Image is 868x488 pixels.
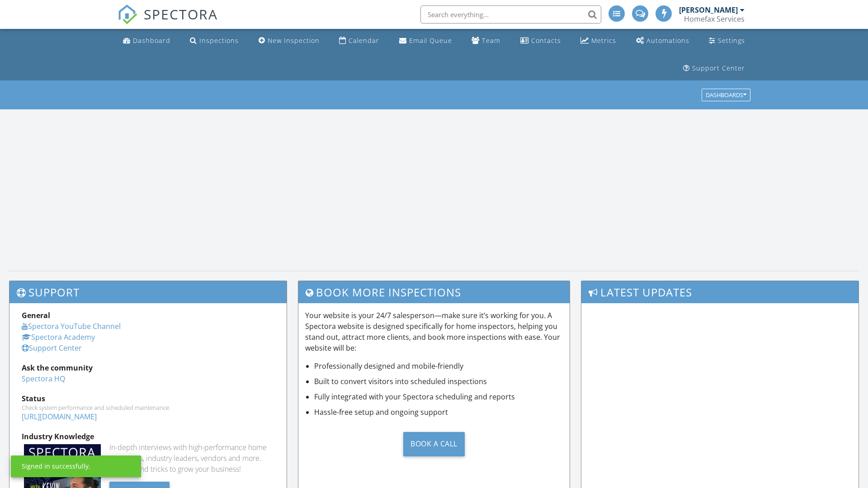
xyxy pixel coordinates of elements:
[22,404,274,411] div: Check system performance and scheduled maintenance.
[255,33,323,49] a: New Inspection
[482,36,500,45] div: Team
[531,36,561,45] div: Contacts
[692,64,745,72] div: Support Center
[199,36,239,45] div: Inspections
[22,462,90,471] div: Signed in successfully.
[119,33,174,49] a: Dashboard
[133,36,170,45] div: Dashboard
[22,310,50,320] strong: General
[22,343,82,353] a: Support Center
[396,33,456,49] a: Email Queue
[591,36,616,45] div: Metrics
[632,33,693,49] a: Automations (Advanced)
[305,425,563,463] a: Book a Call
[22,362,274,373] div: Ask the community
[468,33,504,49] a: Team
[144,5,218,23] span: SPECTORA
[109,442,274,474] div: In-depth interviews with high-performance home inspectors, industry leaders, vendors and more. Ge...
[118,5,137,24] img: The Best Home Inspection Software - Spectora
[305,310,563,353] p: Your website is your 24/7 salesperson—make sure it’s working for you. A Spectora website is desig...
[409,36,452,45] div: Email Queue
[705,33,749,49] a: Settings
[9,281,287,303] h3: Support
[22,321,121,331] a: Spectora YouTube Channel
[679,5,738,14] div: [PERSON_NAME]
[298,281,570,303] h3: Book More Inspections
[702,89,750,102] button: Dashboards
[22,374,65,384] a: Spectora HQ
[679,60,749,77] a: Support Center
[577,33,620,49] a: Metrics
[517,33,565,49] a: Contacts
[314,407,563,418] li: Hassle-free setup and ongoing support
[268,36,320,45] div: New Inspection
[22,332,95,342] a: Spectora Academy
[684,14,745,23] div: Homefax Services
[335,33,383,49] a: Calendar
[118,12,218,31] a: SPECTORA
[22,412,97,422] a: [URL][DOMAIN_NAME]
[22,431,274,442] div: Industry Knowledge
[718,36,745,45] div: Settings
[186,33,242,49] a: Inspections
[420,5,601,23] input: Search everything...
[349,36,379,45] div: Calendar
[706,92,746,99] div: Dashboards
[314,361,563,371] li: Professionally designed and mobile-friendly
[646,36,689,45] div: Automations
[314,376,563,387] li: Built to convert visitors into scheduled inspections
[581,281,859,303] h3: Latest Updates
[403,432,465,456] div: Book a Call
[314,391,563,402] li: Fully integrated with your Spectora scheduling and reports
[22,393,274,404] div: Status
